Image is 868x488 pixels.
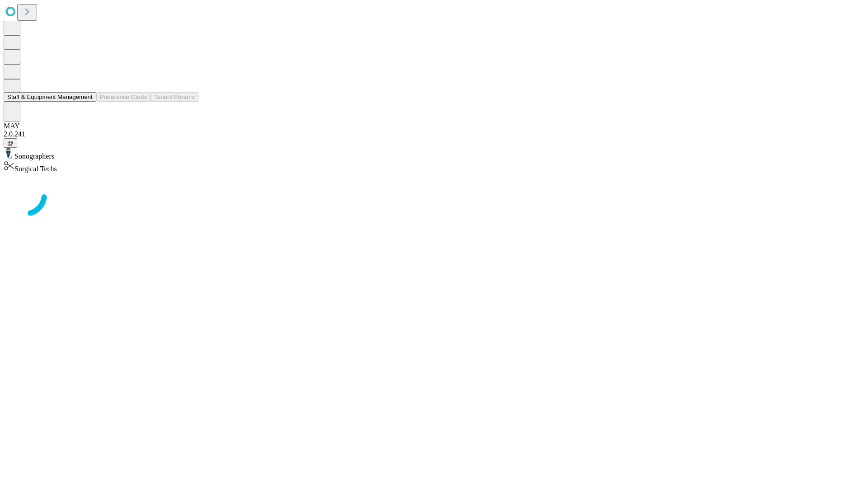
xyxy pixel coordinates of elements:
[4,92,96,102] button: Staff & Equipment Management
[96,92,151,102] button: Preference Cards
[4,138,17,148] button: @
[151,92,198,102] button: Tenant Params
[4,148,864,160] div: Sonographers
[4,122,864,130] div: MAY
[4,130,864,138] div: 2.0.241
[4,160,864,173] div: Surgical Techs
[7,140,14,146] span: @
